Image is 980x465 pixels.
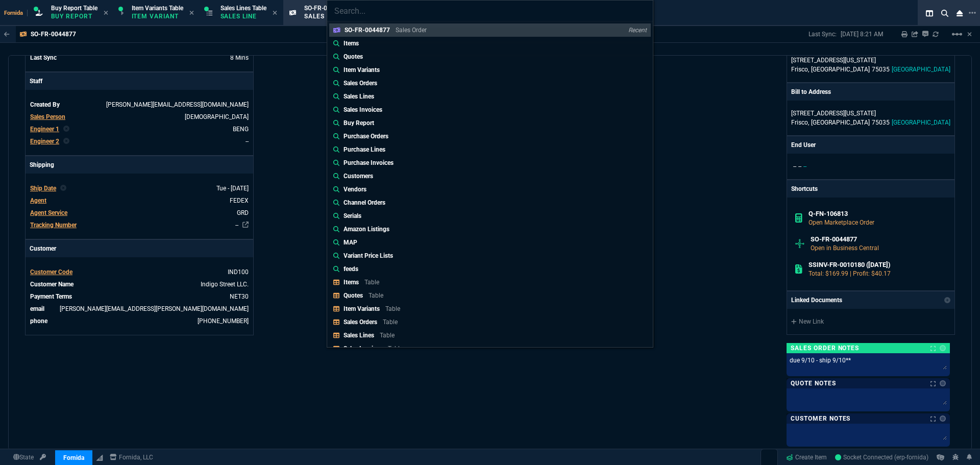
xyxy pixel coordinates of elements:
[344,319,377,326] p: Sales Orders
[344,92,374,101] p: Sales Lines
[344,279,359,286] p: Items
[344,211,361,221] p: Serials
[345,27,390,34] p: SO-FR-0044877
[107,453,156,462] a: msbcCompanyName
[344,332,374,339] p: Sales Lines
[344,225,389,234] p: Amazon Listings
[344,79,377,88] p: Sales Orders
[344,345,382,352] p: Sales Invoices
[396,27,427,34] p: Sales Order
[10,453,37,462] a: Global State
[344,118,374,128] p: Buy Report
[344,251,393,260] p: Variant Price Lists
[344,172,373,181] p: Customers
[344,52,363,61] p: Quotes
[344,39,359,48] p: Items
[344,292,363,299] p: Quotes
[344,305,380,312] p: Item Variants
[344,132,388,141] p: Purchase Orders
[344,105,382,114] p: Sales Invoices
[344,65,380,75] p: Item Variants
[388,345,403,352] p: Table
[835,453,928,462] a: 7i6mwdXqIwIFiuURAABW
[383,319,398,326] p: Table
[782,450,831,465] a: Create Item
[344,158,394,167] p: Purchase Invoices
[344,145,385,154] p: Purchase Lines
[628,26,647,34] p: Recent
[385,305,400,312] p: Table
[344,238,357,247] p: MAP
[344,198,385,207] p: Channel Orders
[369,292,383,299] p: Table
[835,454,928,461] span: Socket Connected (erp-fornida)
[344,264,358,274] p: feeds
[364,279,379,286] p: Table
[380,332,395,339] p: Table
[327,1,653,21] input: Search...
[37,453,49,462] a: API TOKEN
[344,185,366,194] p: Vendors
